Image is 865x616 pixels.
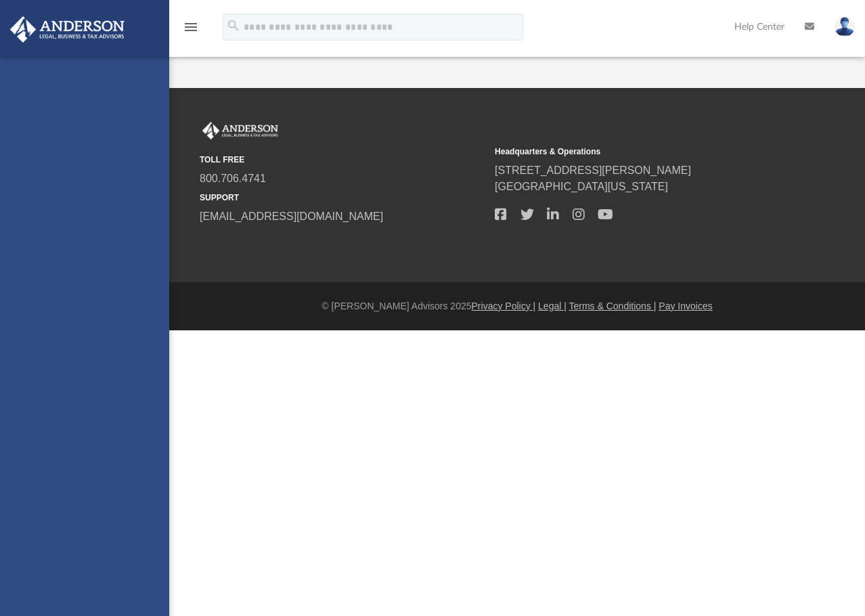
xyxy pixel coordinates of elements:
div: © [PERSON_NAME] Advisors 2025 [169,299,865,313]
a: Privacy Policy | [472,301,536,311]
a: 800.706.4741 [200,173,266,184]
img: Anderson Advisors Platinum Portal [6,16,129,43]
a: [GEOGRAPHIC_DATA][US_STATE] [495,181,668,192]
i: search [226,18,241,33]
img: Anderson Advisors Platinum Portal [200,122,281,139]
a: [EMAIL_ADDRESS][DOMAIN_NAME] [200,211,383,222]
a: Pay Invoices [659,301,712,311]
a: Legal | [538,301,567,311]
img: User Pic [835,17,855,37]
small: Headquarters & Operations [495,146,780,158]
small: TOLL FREE [200,154,485,166]
a: Terms & Conditions | [569,301,657,311]
small: SUPPORT [200,192,485,204]
a: menu [183,26,199,35]
a: [STREET_ADDRESS][PERSON_NAME] [495,164,691,176]
i: menu [183,19,199,35]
